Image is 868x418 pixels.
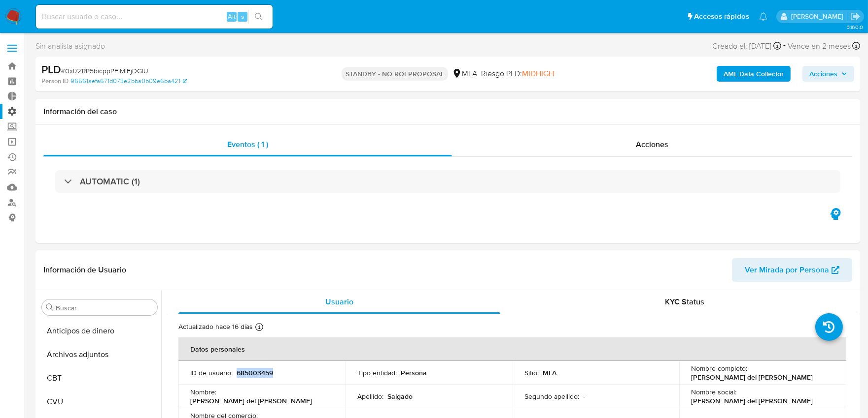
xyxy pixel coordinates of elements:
[248,10,269,24] button: search-icon
[724,66,784,82] b: AML Data Collector
[691,396,813,405] p: [PERSON_NAME] del [PERSON_NAME]
[783,39,786,53] span: -
[802,66,854,82] button: Acciones
[357,392,383,401] p: Apellido :
[809,66,837,82] span: Acciones
[178,337,846,361] th: Datos personales
[61,66,148,76] span: # 0xI7ZRP5bicppPFiMlFjDGIU
[691,364,747,373] p: Nombre completo :
[691,388,736,396] p: Nombre social :
[694,11,749,22] span: Accesos rápidos
[70,77,187,86] a: 96561aefa671d073e2bba0b09e6ba421
[228,12,236,21] span: Alt
[524,392,579,401] p: Segundo apellido :
[38,390,161,414] button: CVU
[712,39,781,53] div: Creado el: [DATE]
[43,265,126,275] h1: Información de Usuario
[524,368,539,377] p: Sitio :
[190,388,216,396] p: Nombre :
[43,107,852,117] h1: Información del caso
[745,258,829,282] span: Ver Mirada por Persona
[38,319,161,343] button: Anticipos de dinero
[35,41,105,52] span: Sin analista asignado
[357,368,397,377] p: Tipo entidad :
[41,61,61,77] b: PLD
[788,41,851,52] span: Vence en 2 meses
[178,322,253,331] p: Actualizado hace 16 días
[325,296,353,307] span: Usuario
[387,392,413,401] p: Salgado
[41,77,69,86] b: Person ID
[401,368,427,377] p: Persona
[80,176,140,187] h3: AUTOMATIC (1)
[583,392,585,401] p: -
[481,68,554,79] span: Riesgo PLD:
[636,139,668,150] span: Acciones
[56,303,153,312] input: Buscar
[38,343,161,366] button: Archivos adjuntos
[543,368,556,377] p: MLA
[190,368,233,377] p: ID de usuario :
[691,373,813,382] p: [PERSON_NAME] del [PERSON_NAME]
[241,12,244,21] span: s
[342,67,448,81] p: STANDBY - NO ROI PROPOSAL
[190,396,312,405] p: [PERSON_NAME] del [PERSON_NAME]
[46,303,54,311] button: Buscar
[732,258,852,282] button: Ver Mirada por Persona
[38,366,161,390] button: CBT
[237,368,273,377] p: 685003459
[227,139,268,150] span: Eventos ( 1 )
[36,10,273,23] input: Buscar usuario o caso...
[55,170,840,193] div: AUTOMATIC (1)
[665,296,705,307] span: KYC Status
[791,12,847,21] p: sandra.chabay@mercadolibre.com
[717,66,791,82] button: AML Data Collector
[759,12,767,21] a: Notificaciones
[452,68,477,79] div: MLA
[522,68,554,79] span: MIDHIGH
[850,11,861,22] a: Salir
